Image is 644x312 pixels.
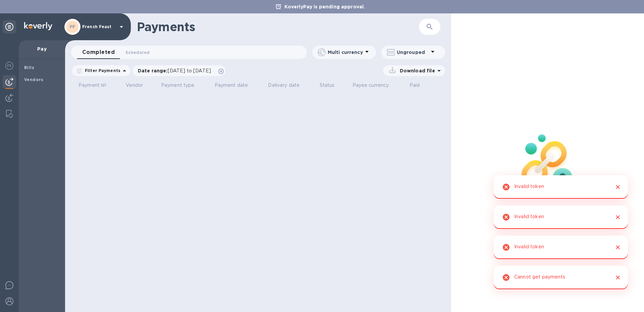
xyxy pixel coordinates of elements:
span: [DATE] to [DATE] [168,68,211,73]
div: Unpin categories [3,20,16,34]
span: Paid [410,82,429,89]
span: Vendor [126,82,152,89]
p: Filter Payments [82,68,120,73]
p: Payee currency [353,82,389,89]
span: Completed [82,48,115,57]
p: Status [320,82,335,89]
p: Download file [397,67,435,74]
p: Payment № [78,82,106,89]
span: Payment date [215,82,257,89]
b: Bills [24,65,34,70]
b: FF [70,24,75,29]
button: Close [613,183,622,191]
b: Vendors [24,77,44,82]
div: Date range:[DATE] to [DATE] [132,65,225,76]
p: Ungrouped [397,49,429,56]
div: Invalid token [514,181,544,193]
p: Payment date [215,82,248,89]
div: Invalid token [514,211,544,224]
div: Invalid token [514,241,544,254]
p: Pay [24,46,60,52]
p: French Feast [82,24,116,29]
p: Paid [410,82,420,89]
button: Close [613,243,622,252]
span: Delivery date [268,82,308,89]
span: Payment type [161,82,203,89]
h1: Payments [137,20,419,34]
span: Status [320,82,343,89]
div: Cannot get payments [514,271,565,284]
img: Logo [24,22,52,30]
p: KoverlyPay is pending approval. [281,3,369,10]
p: Vendor [126,82,143,89]
span: Scheduled [125,49,150,56]
button: Close [613,213,622,222]
span: Payee currency [353,82,398,89]
p: Payment type [161,82,195,89]
button: Close [613,273,622,282]
p: Multi currency [328,49,363,56]
img: Foreign exchange [5,62,13,70]
p: Date range : [138,67,214,74]
p: Delivery date [268,82,300,89]
span: Payment № [78,82,115,89]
